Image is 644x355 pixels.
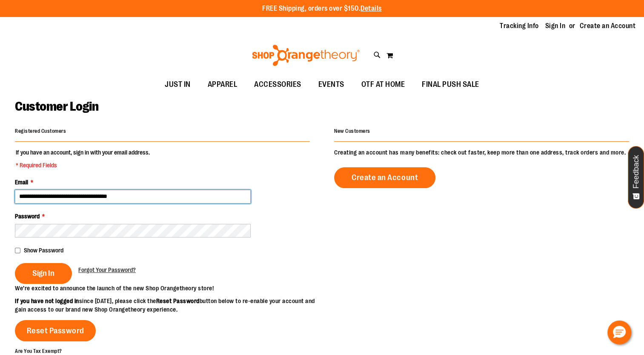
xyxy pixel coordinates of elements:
[199,75,246,94] a: APPAREL
[352,173,418,182] span: Create an Account
[310,75,353,94] a: EVENTS
[165,75,191,94] span: JUST IN
[15,284,322,292] p: We’re excited to announce the launch of the new Shop Orangetheory store!
[413,75,488,94] a: FINAL PUSH SALE
[24,247,63,254] span: Show Password
[15,128,66,134] strong: Registered Customers
[262,4,382,14] p: FREE Shipping, orders over $150.
[78,266,136,273] span: Forgot Your Password?
[422,75,479,94] span: FINAL PUSH SALE
[15,99,98,114] span: Customer Login
[254,75,301,94] span: ACCESSORIES
[353,75,414,94] a: OTF AT HOME
[628,146,644,209] button: Feedback - Show survey
[246,75,310,94] a: ACCESSORIES
[15,179,28,186] span: Email
[580,21,636,31] a: Create an Account
[251,45,361,66] img: Shop Orangetheory
[607,321,631,344] button: Hello, have a question? Let’s chat.
[156,298,200,304] strong: Reset Password
[334,148,629,157] p: Creating an account has many benefits: check out faster, keep more than one address, track orders...
[361,75,405,94] span: OTF AT HOME
[15,320,96,341] a: Reset Password
[15,148,151,169] legend: If you have an account, sign in with your email address.
[334,128,370,134] strong: New Customers
[361,5,382,12] a: Details
[16,161,150,169] span: * Required Fields
[156,75,199,94] a: JUST IN
[15,213,40,220] span: Password
[208,75,238,94] span: APPAREL
[334,167,435,188] a: Create an Account
[32,269,54,278] span: Sign In
[318,75,344,94] span: EVENTS
[15,298,79,304] strong: If you have not logged in
[545,21,566,31] a: Sign In
[632,155,640,189] span: Feedback
[15,348,62,354] strong: Are You Tax Exempt?
[500,21,539,31] a: Tracking Info
[15,297,322,314] p: since [DATE], please click the button below to re-enable your account and gain access to our bran...
[15,263,72,284] button: Sign In
[78,266,136,274] a: Forgot Your Password?
[27,326,84,335] span: Reset Password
